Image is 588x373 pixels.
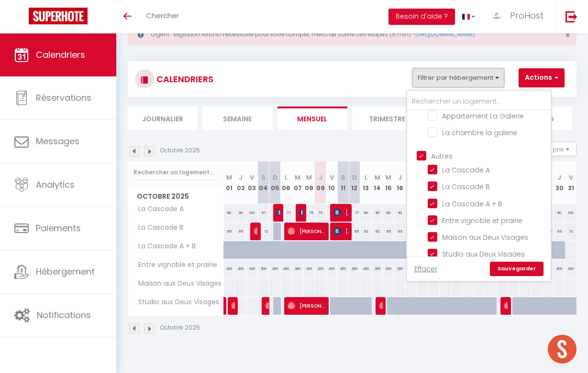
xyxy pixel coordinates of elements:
abbr: M [386,173,391,182]
a: Effacer [414,264,437,274]
abbr: J [398,173,402,182]
h3: CALENDRIERS [154,68,213,90]
abbr: J [319,173,322,182]
span: Paiements [36,222,81,234]
th: 02 [235,161,246,204]
p: Octobre 2025 [160,146,200,155]
span: [PERSON_NAME] [265,297,269,315]
div: 200 [235,260,246,277]
abbr: S [341,173,345,182]
img: logout [566,11,577,22]
span: Hébergement [36,266,95,277]
div: 65 [554,223,565,240]
div: 90 [394,204,406,222]
div: 200 [554,260,565,277]
th: 15 [383,161,394,204]
li: Mensuel [277,107,347,130]
th: 04 [258,161,269,204]
div: 200 [280,260,292,277]
span: [PERSON_NAME] [379,297,383,315]
div: 65 [349,223,360,240]
th: 12 [349,161,360,204]
li: Semaine [202,107,272,130]
abbr: V [250,173,254,182]
span: Studio aux Deux Visages [130,297,222,308]
span: [PERSON_NAME] [333,222,349,240]
span: Analytics [36,179,75,191]
abbr: L [285,173,288,182]
span: La chambre la galerie [442,128,517,138]
p: Octobre 2025 [160,323,200,332]
div: 200 [372,260,383,277]
span: [PERSON_NAME] [277,203,280,222]
div: 62 [372,223,383,240]
div: 200 [326,260,338,277]
div: 90 [235,204,246,222]
span: La Cascade A + B [130,241,198,252]
img: Super Booking [29,8,88,24]
button: Actions [519,68,565,87]
div: Ouvrir le chat [548,335,577,363]
span: Maison aux Deux Visages [130,278,224,289]
span: La Cascade A + B [442,199,502,209]
li: Trimestre [352,107,422,130]
th: 06 [280,161,292,204]
div: 100 [565,204,577,222]
abbr: M [306,173,312,182]
div: 200 [383,260,394,277]
th: 01 [224,161,235,204]
span: Chercher [146,11,179,21]
div: 200 [269,260,281,277]
div: 200 [315,260,326,277]
abbr: V [330,173,334,182]
div: 90 [554,204,565,222]
abbr: J [239,173,243,182]
span: Appartement La Galerie [442,111,524,121]
th: 07 [292,161,303,204]
div: 200 [224,260,235,277]
th: 16 [394,161,406,204]
span: [PERSON_NAME] [288,222,326,240]
div: 72 [258,223,269,240]
div: 100 [246,204,258,222]
div: Filtrer par hébergement [406,90,552,282]
th: 10 [326,161,338,204]
span: Messages [36,135,79,147]
input: Rechercher un logement... [133,164,218,181]
abbr: L [365,173,367,182]
span: Calendriers [36,49,85,61]
div: 72 [565,223,577,240]
div: 200 [303,260,315,277]
th: 11 [337,161,349,204]
span: Entre vignoble et prairie [442,216,522,225]
div: 200 [292,260,303,277]
img: ... [489,9,504,23]
abbr: J [557,173,561,182]
span: [PERSON_NAME] [299,203,303,222]
span: La Cascade A [130,204,186,214]
abbr: S [261,173,266,182]
div: 75 [315,204,326,222]
span: Notifications [37,309,91,321]
div: 80 [383,204,394,222]
div: 80 [372,204,383,222]
span: [PERSON_NAME] [254,222,257,240]
th: 05 [269,161,281,204]
div: 65 [394,223,406,240]
div: 80 [360,204,372,222]
span: Entre vignoble et prairie [130,260,220,270]
span: [PERSON_NAME] [288,297,326,315]
div: 200 [246,260,258,277]
span: [PERSON_NAME] [333,203,349,222]
button: Close [565,31,570,40]
abbr: M [226,173,232,182]
button: Besoin d'aide ? [388,9,455,25]
abbr: V [569,173,573,182]
a: Sauvegarder [490,262,544,276]
span: Fleur Le Roy [504,297,508,315]
div: 200 [258,260,269,277]
th: 31 [565,161,577,204]
div: 200 [394,260,406,277]
div: 77 [349,204,360,222]
div: 80 [224,204,235,222]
